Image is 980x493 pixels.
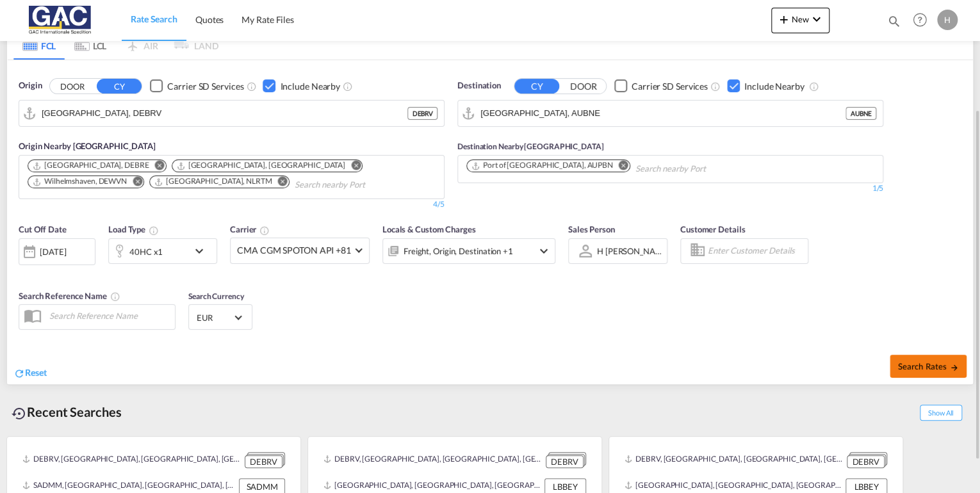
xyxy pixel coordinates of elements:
[597,246,671,256] div: H [PERSON_NAME]
[382,238,555,264] div: Freight Origin Destination Factory Stuffingicon-chevron-down
[808,81,819,92] md-icon: Unchecked: Ignores neighbouring ports when fetching rates.Checked : Includes neighbouring ports w...
[50,79,95,93] button: DOOR
[909,9,931,31] span: Help
[245,455,282,469] div: DEBRV
[32,160,152,171] div: Press delete to remove this chip.
[19,101,444,126] md-input-container: Bremerhaven, DEBRV
[776,12,792,27] md-icon: icon-plus 400-fg
[129,243,163,261] div: 40HC x1
[7,60,973,385] div: Origin DOOR CY Checkbox No InkUnchecked: Search for CY (Container Yard) services for all selected...
[464,156,762,179] md-chips-wrap: Chips container. Use arrow keys to select chips.
[13,31,218,60] md-pagination-wrapper: Use the left and right arrow keys to navigate between tabs
[845,107,876,120] div: AUBNE
[19,291,120,301] span: Search Reference Name
[727,79,804,93] md-checkbox: Checkbox No Ink
[108,238,217,264] div: 40HC x1icon-chevron-down
[19,238,95,265] div: [DATE]
[19,79,42,92] span: Origin
[635,159,757,179] input: Chips input.
[546,455,584,469] div: DEBRV
[295,175,416,195] input: Chips input.
[596,241,664,260] md-select: Sales Person: H menze
[188,291,244,301] span: Search Currency
[610,160,630,173] button: Remove
[19,224,67,234] span: Cut Off Date
[246,81,256,92] md-icon: Unchecked: Search for CY (Container Yard) services for all selected carriers.Checked : Search for...
[131,13,177,24] span: Rate Search
[176,160,348,171] div: Press delete to remove this chip.
[937,10,958,30] div: H
[110,291,120,302] md-icon: Your search will be saved by the below given name
[614,79,708,93] md-checkbox: Checkbox No Ink
[167,80,243,93] div: Carrier SD Services
[950,363,959,372] md-icon: icon-arrow-right
[65,31,116,60] md-tab-item: LCL
[32,176,127,187] div: Wilhelmshaven, DEWVN
[192,243,213,259] md-icon: icon-chevron-down
[108,224,159,234] span: Load Type
[887,14,901,28] md-icon: icon-magnify
[632,80,708,93] div: Carrier SD Services
[776,14,824,24] span: New
[13,31,65,60] md-tab-item: FCL
[458,101,883,126] md-input-container: Brisbane, AUBNE
[536,243,551,259] md-icon: icon-chevron-down
[323,452,543,468] div: DEBRV, Bremerhaven, Germany, Western Europe, Europe
[6,398,127,426] div: Recent Searches
[744,80,804,93] div: Include Nearby
[847,455,885,469] div: DEBRV
[457,183,883,194] div: 1/5
[771,8,829,33] button: icon-plus 400-fgNewicon-chevron-down
[343,81,353,92] md-icon: Unchecked: Ignores neighbouring ports when fetching rates.Checked : Includes neighbouring ports w...
[920,405,962,421] span: Show All
[12,406,27,421] md-icon: icon-backup-restore
[890,355,967,378] button: Search Ratesicon-arrow-right
[230,224,270,234] span: Carrier
[42,104,407,123] input: Search by Port
[514,79,559,93] button: CY
[176,160,345,171] div: Hamburg, DEHAM
[433,199,445,210] div: 4/5
[19,6,106,35] img: 9f305d00dc7b11eeb4548362177db9c3.png
[471,160,616,171] div: Press delete to remove this chip.
[404,242,513,260] div: Freight Origin Destination Factory Stuffing
[197,312,233,323] span: EUR
[13,366,47,380] div: icon-refreshReset
[26,156,437,195] md-chips-wrap: Chips container. Use arrow keys to select chips.
[471,160,613,171] div: Port of Brisbane, AUPBN
[32,160,149,171] div: Bremen, DEBRE
[124,176,143,189] button: Remove
[147,160,166,173] button: Remove
[154,176,275,187] div: Press delete to remove this chip.
[480,104,845,123] input: Search by Port
[280,80,340,93] div: Include Nearby
[263,79,340,93] md-checkbox: Checkbox No Ink
[407,107,437,120] div: DEBRV
[97,79,142,93] button: CY
[680,224,745,234] span: Customer Details
[809,12,824,27] md-icon: icon-chevron-down
[457,79,501,92] span: Destination
[568,224,615,234] span: Sales Person
[154,176,272,187] div: Rotterdam, NLRTM
[887,14,901,33] div: icon-magnify
[32,176,129,187] div: Press delete to remove this chip.
[40,246,66,257] div: [DATE]
[22,452,241,468] div: DEBRV, Bremerhaven, Germany, Western Europe, Europe
[43,306,175,325] input: Search Reference Name
[710,81,721,92] md-icon: Unchecked: Search for CY (Container Yard) services for all selected carriers.Checked : Search for...
[237,244,351,257] span: CMA CGM SPOTON API +81
[195,14,224,25] span: Quotes
[195,308,245,327] md-select: Select Currency: € EUREuro
[909,9,937,32] div: Help
[241,14,294,25] span: My Rate Files
[149,225,159,236] md-icon: icon-information-outline
[19,141,156,151] span: Origin Nearby [GEOGRAPHIC_DATA]
[150,79,243,93] md-checkbox: Checkbox No Ink
[382,224,476,234] span: Locals & Custom Charges
[25,367,47,378] span: Reset
[561,79,606,93] button: DOOR
[270,176,289,189] button: Remove
[457,141,603,151] span: Destination Nearby [GEOGRAPHIC_DATA]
